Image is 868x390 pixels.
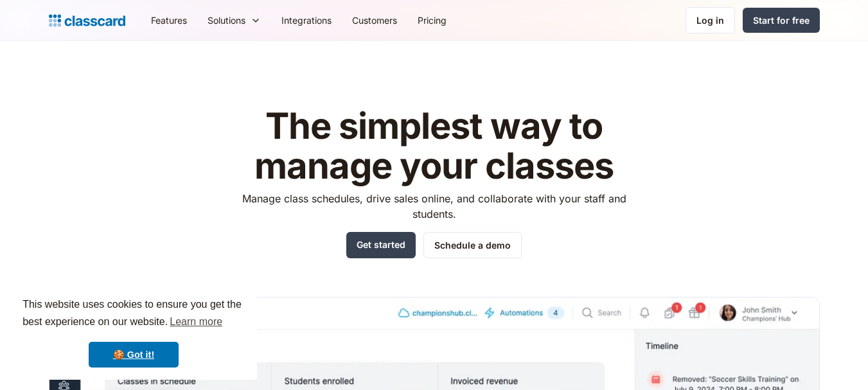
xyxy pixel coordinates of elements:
[168,312,224,332] a: learn more about cookies
[342,6,407,35] a: Customers
[407,6,457,35] a: Pricing
[743,8,820,33] a: Start for free
[230,191,638,222] p: Manage class schedules, drive sales online, and collaborate with your staff and students.
[141,6,197,35] a: Features
[423,232,522,258] a: Schedule a demo
[10,285,257,380] div: cookieconsent
[22,297,245,332] span: This website uses cookies to ensure you get the best experience on our website.
[89,342,179,368] a: dismiss cookie message
[753,13,810,27] div: Start for free
[686,7,735,33] a: Log in
[197,6,271,35] div: Solutions
[696,13,724,27] div: Log in
[346,232,416,258] a: Get started
[230,107,638,186] h1: The simplest way to manage your classes
[271,6,342,35] a: Integrations
[49,12,125,30] a: home
[208,13,245,27] div: Solutions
